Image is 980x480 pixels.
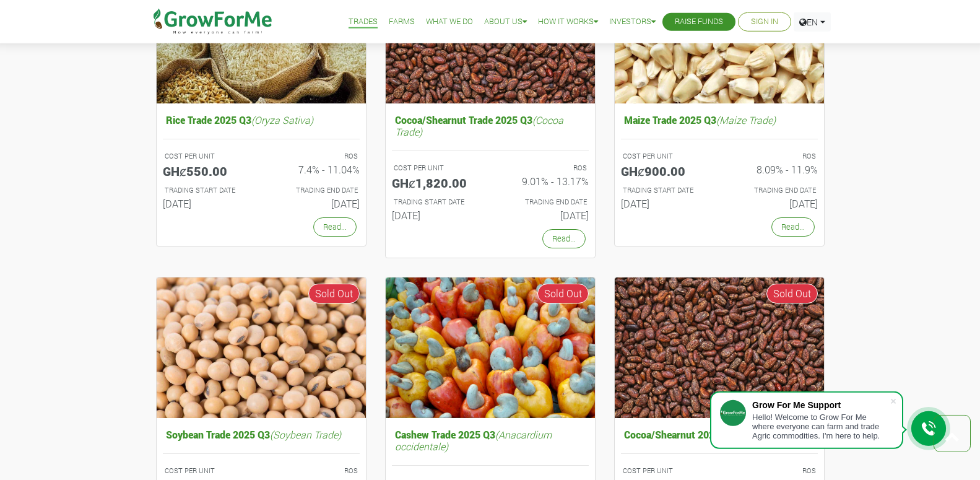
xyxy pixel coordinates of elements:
p: Estimated Trading End Date [731,185,816,196]
a: Investors [609,15,656,28]
h6: [DATE] [500,209,589,221]
h5: Maize Trade 2025 Q3 [621,111,818,129]
h6: [DATE] [163,198,252,209]
p: COST PER UNIT [165,466,250,476]
a: Raise Funds [675,15,723,28]
p: Estimated Trading Start Date [623,185,708,196]
p: COST PER UNIT [623,151,708,162]
p: COST PER UNIT [623,466,708,476]
h5: Cocoa/Shearnut Trade 2025 Q3 [392,111,589,141]
a: Read... [313,217,357,237]
i: (Cocoa Trade) [395,113,563,138]
div: Grow For Me Support [752,400,890,410]
h5: GHȼ1,820.00 [392,175,481,190]
h5: GHȼ900.00 [621,164,710,178]
h6: [DATE] [271,198,360,209]
p: ROS [731,466,816,476]
h6: [DATE] [392,209,481,221]
span: Sold Out [766,284,818,303]
a: Maize Trade 2025 Q3(Maize Trade) COST PER UNIT GHȼ900.00 ROS 8.09% - 11.9% TRADING START DATE [DA... [621,111,818,214]
h6: 8.09% - 11.9% [729,164,818,175]
p: Estimated Trading End Date [272,185,358,196]
p: COST PER UNIT [165,151,250,162]
h6: 9.01% - 13.17% [500,175,589,187]
p: Estimated Trading Start Date [165,185,250,196]
h5: Cashew Trade 2025 Q3 [392,425,589,455]
i: (Maize Trade) [716,113,776,126]
p: COST PER UNIT [394,163,479,173]
p: ROS [731,151,816,162]
span: Sold Out [537,284,589,303]
a: Cocoa/Shearnut Trade 2025 Q3(Cocoa Trade) COST PER UNIT GHȼ1,820.00 ROS 9.01% - 13.17% TRADING ST... [392,111,589,226]
a: Rice Trade 2025 Q3(Oryza Sativa) COST PER UNIT GHȼ550.00 ROS 7.4% - 11.04% TRADING START DATE [DA... [163,111,360,214]
img: growforme image [615,277,824,418]
span: Sold Out [308,284,360,303]
h6: [DATE] [621,198,710,209]
p: ROS [272,466,358,476]
h5: Rice Trade 2025 Q3 [163,111,360,129]
p: Estimated Trading Start Date [394,197,479,207]
a: Sign In [751,15,778,28]
p: Estimated Trading End Date [501,197,587,207]
img: growforme image [386,277,595,418]
h6: [DATE] [729,198,818,209]
a: About Us [484,15,527,28]
a: Trades [349,15,378,28]
h5: Cocoa/Shearnut 2025 Q2 [621,425,818,443]
a: Read... [771,217,815,237]
i: (Oryza Sativa) [251,113,313,126]
p: ROS [501,163,587,173]
a: EN [794,12,831,32]
i: (Anacardium occidentale) [395,428,552,453]
i: (Soybean Trade) [270,428,341,441]
img: growforme image [157,277,366,418]
p: ROS [272,151,358,162]
a: Read... [542,229,586,248]
a: What We Do [426,15,473,28]
h5: GHȼ550.00 [163,164,252,178]
a: Farms [389,15,415,28]
div: Hello! Welcome to Grow For Me where everyone can farm and trade Agric commodities. I'm here to help. [752,412,890,440]
h5: Soybean Trade 2025 Q3 [163,425,360,443]
a: How it Works [538,15,598,28]
h6: 7.4% - 11.04% [271,164,360,175]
